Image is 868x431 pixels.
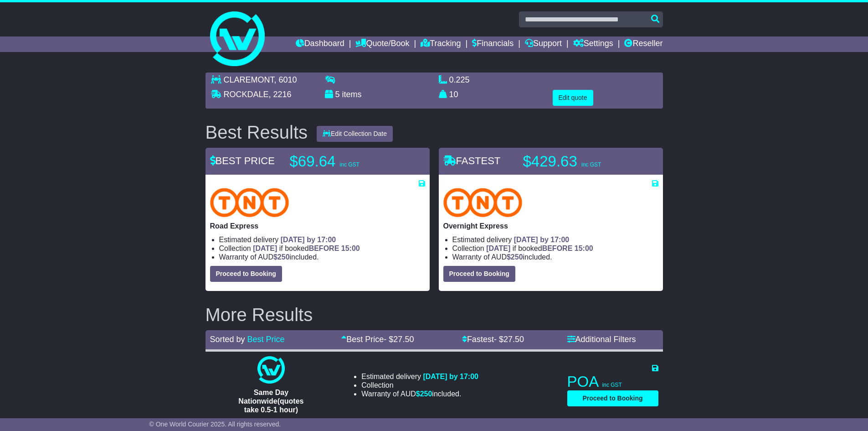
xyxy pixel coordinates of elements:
[452,253,658,261] li: Warranty of AUD included.
[361,389,478,398] li: Warranty of AUD included.
[452,235,658,244] li: Estimated delivery
[210,335,245,344] span: Sorted by
[253,244,360,252] span: if booked
[514,236,570,244] span: [DATE] by 17:00
[443,155,501,166] span: FASTEST
[355,36,409,52] a: Quote/Book
[420,390,432,398] span: 250
[443,188,523,217] img: TNT Domestic: Overnight Express
[523,152,637,171] p: $429.63
[472,36,514,52] a: Financials
[503,335,524,344] span: 27.50
[253,244,277,252] span: [DATE]
[274,75,297,84] span: , 6010
[201,122,313,142] div: Best Results
[567,335,636,344] a: Additional Filters
[542,244,573,252] span: BEFORE
[393,335,414,344] span: 27.50
[421,36,461,52] a: Tracking
[296,36,344,52] a: Dashboard
[342,90,362,99] span: items
[581,161,601,168] span: inc GST
[210,155,275,166] span: BEST PRICE
[361,372,478,381] li: Estimated delivery
[525,36,562,52] a: Support
[309,244,339,252] span: BEFORE
[269,90,292,99] span: , 2216
[553,90,593,106] button: Edit quote
[511,253,523,261] span: 250
[281,236,336,244] span: [DATE] by 17:00
[452,244,658,253] li: Collection
[573,36,613,52] a: Settings
[462,335,524,344] a: Fastest- $27.50
[341,244,360,252] span: 15:00
[277,253,290,261] span: 250
[423,373,478,380] span: [DATE] by 17:00
[602,382,622,388] span: inc GST
[149,421,281,428] span: © One World Courier 2025. All rights reserved.
[567,390,658,406] button: Proceed to Booking
[273,253,290,261] span: $
[210,222,425,230] p: Road Express
[335,90,340,99] span: 5
[341,335,414,344] a: Best Price- $27.50
[317,126,393,142] button: Edit Collection Date
[224,75,274,84] span: CLAREMONT
[257,356,285,384] img: One World Courier: Same Day Nationwide(quotes take 0.5-1 hour)
[219,244,425,253] li: Collection
[507,253,523,261] span: $
[219,235,425,244] li: Estimated delivery
[219,253,425,261] li: Warranty of AUD included.
[449,75,470,84] span: 0.225
[416,390,432,398] span: $
[290,152,404,171] p: $69.64
[238,389,303,414] span: Same Day Nationwide(quotes take 0.5-1 hour)
[443,222,658,230] p: Overnight Express
[361,381,478,389] li: Collection
[210,266,282,282] button: Proceed to Booking
[486,244,593,252] span: if booked
[205,305,663,325] h2: More Results
[340,161,360,168] span: inc GST
[624,36,663,52] a: Reseller
[247,335,285,344] a: Best Price
[486,244,510,252] span: [DATE]
[449,90,458,99] span: 10
[224,90,269,99] span: ROCKDALE
[210,188,289,217] img: TNT Domestic: Road Express
[575,244,593,252] span: 15:00
[494,335,524,344] span: - $
[443,266,515,282] button: Proceed to Booking
[384,335,414,344] span: - $
[567,373,658,391] p: POA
